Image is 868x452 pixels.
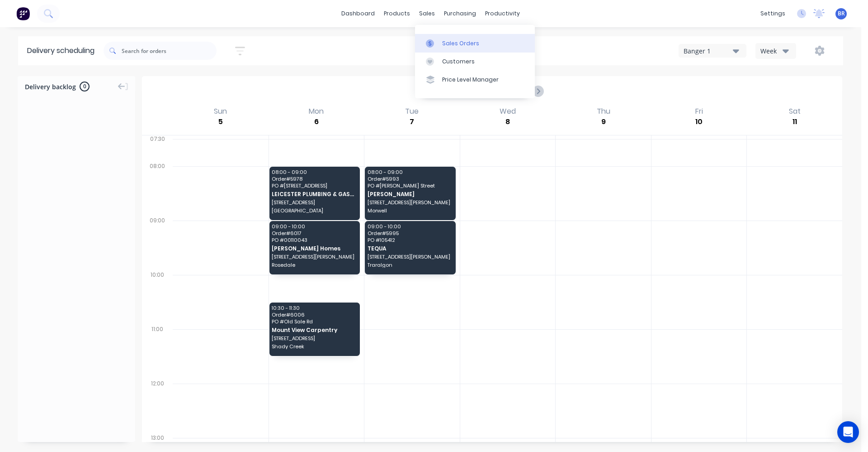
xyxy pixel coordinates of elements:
div: Fri [693,107,706,116]
a: Sales Orders [415,34,535,52]
div: 10:00 [142,269,173,324]
span: Delivery backlog [25,82,76,91]
div: Open Intercom Messenger [837,421,859,443]
span: 08:00 - 09:00 [272,169,356,175]
span: LEICESTER PLUMBING & GASFITTING [272,191,356,197]
input: Search for orders [122,42,217,60]
span: [PERSON_NAME] [368,191,452,197]
span: TEQUA [368,245,452,251]
div: 12:00 [142,378,173,433]
span: 09:00 - 10:00 [368,224,452,229]
span: 08:00 - 09:00 [368,169,452,175]
div: Customers [442,58,475,66]
span: PO # [PERSON_NAME] Street [368,183,452,188]
div: sales [415,7,439,20]
a: dashboard [337,7,379,20]
div: Delivery scheduling [18,36,104,65]
div: Mon [306,107,326,116]
span: [STREET_ADDRESS][PERSON_NAME] [272,254,356,260]
span: BR [838,10,845,18]
span: [STREET_ADDRESS][PERSON_NAME] [368,254,452,260]
span: [PERSON_NAME] Homes [272,245,356,251]
span: Order # 5978 [272,176,356,182]
div: Week [760,46,787,56]
span: Rosedale [272,262,356,268]
a: Price Level Manager [415,71,535,89]
span: Mount View Carpentry [272,327,356,333]
div: Thu [594,107,613,116]
span: Order # 5993 [368,176,452,182]
div: 11 [789,116,801,128]
div: purchasing [439,7,481,20]
div: 5 [215,116,226,128]
div: Sat [786,107,803,116]
div: 11:00 [142,324,173,378]
div: Sales Orders [442,39,479,48]
div: products [379,7,415,20]
div: productivity [481,7,524,20]
span: Order # 6006 [272,312,356,317]
div: settings [756,7,790,20]
button: Week [755,43,796,59]
div: 7 [406,116,418,128]
a: Customers [415,53,535,71]
span: Morwell [368,208,452,213]
span: PO # 00110043 [272,237,356,243]
div: 07:30 [142,134,173,161]
span: [STREET_ADDRESS] [272,336,356,341]
div: Price Level Manager [442,76,499,84]
div: 10 [693,116,705,128]
span: PO # 105412 [368,237,452,243]
div: Sun [211,107,230,116]
span: PO # [STREET_ADDRESS] [272,183,356,188]
span: Order # 5995 [368,231,452,236]
span: Traralgon [368,262,452,268]
span: PO # Old Sale Rd [272,319,356,324]
div: 6 [311,116,322,128]
div: 8 [502,116,514,128]
span: [STREET_ADDRESS] [272,200,356,205]
div: 9 [598,116,609,128]
div: 09:00 [142,215,173,269]
div: Banger 1 [684,46,733,56]
span: 09:00 - 10:00 [272,224,356,229]
div: Wed [497,107,519,116]
div: Tue [402,107,421,116]
span: 0 [80,82,90,91]
button: Banger 1 [679,44,746,58]
span: 10:30 - 11:30 [272,305,356,311]
div: 08:00 [142,161,173,215]
span: [GEOGRAPHIC_DATA] [272,208,356,213]
span: Shady Creek [272,344,356,349]
img: Factory [16,7,30,20]
span: Order # 6017 [272,231,356,236]
span: [STREET_ADDRESS][PERSON_NAME] [368,200,452,205]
